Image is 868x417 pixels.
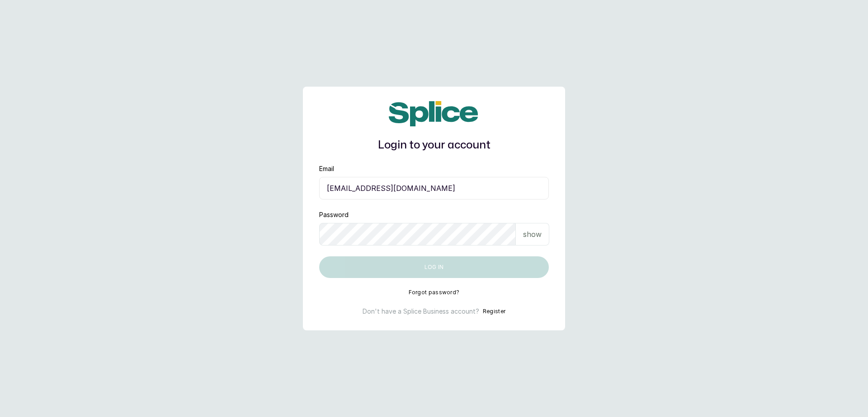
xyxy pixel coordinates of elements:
p: show [523,229,542,240]
input: email@acme.com [319,177,549,199]
button: Register [483,307,505,316]
h1: Login to your account [319,137,549,153]
button: Log in [319,256,549,278]
button: Forgot password? [409,289,460,296]
p: Don't have a Splice Business account? [363,307,479,316]
label: Password [319,210,349,219]
label: Email [319,164,334,173]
